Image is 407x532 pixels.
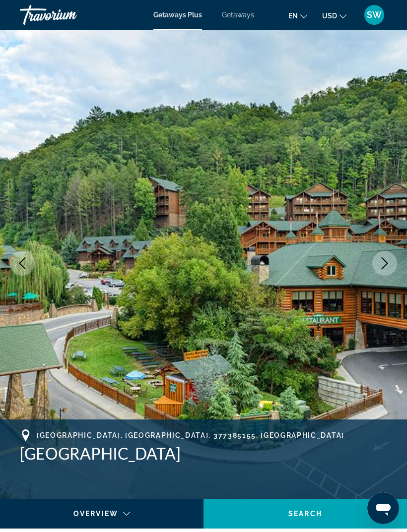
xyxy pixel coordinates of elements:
button: Next image [372,251,397,276]
span: SW [367,10,382,20]
span: en [288,12,298,20]
a: Travorium [20,2,119,28]
span: [GEOGRAPHIC_DATA], [GEOGRAPHIC_DATA], 377385155, [GEOGRAPHIC_DATA] [37,431,344,439]
h1: [GEOGRAPHIC_DATA] [20,444,387,464]
span: USD [322,12,337,20]
a: Getaways [222,11,254,19]
button: Search [203,499,407,529]
span: Search [288,510,322,518]
button: Previous image [10,251,35,276]
button: Change language [288,8,307,23]
button: Change currency [322,8,346,23]
iframe: Button to launch messaging window [367,492,399,524]
a: Getaways Plus [153,11,202,19]
button: User Menu [361,4,387,25]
